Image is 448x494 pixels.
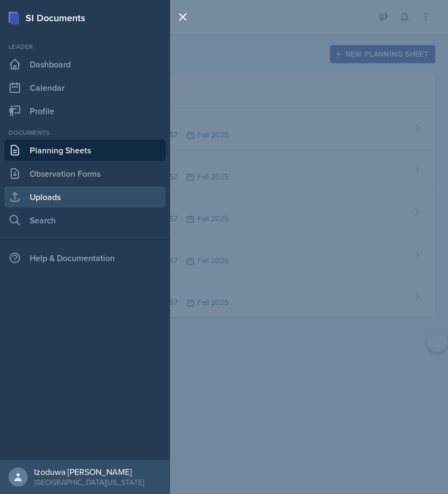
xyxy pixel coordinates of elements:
div: Help & Documentation [4,247,166,268]
a: Search [4,210,166,231]
a: Calendar [4,77,166,98]
div: Documents [4,128,166,137]
a: Uploads [4,186,166,207]
div: [GEOGRAPHIC_DATA][US_STATE] [34,477,144,488]
a: Dashboard [4,54,166,75]
a: Planning Sheets [4,140,166,161]
a: Profile [4,100,166,122]
a: Observation Forms [4,163,166,184]
div: Izoduwa [PERSON_NAME] [34,466,144,477]
div: Leader [4,42,166,51]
